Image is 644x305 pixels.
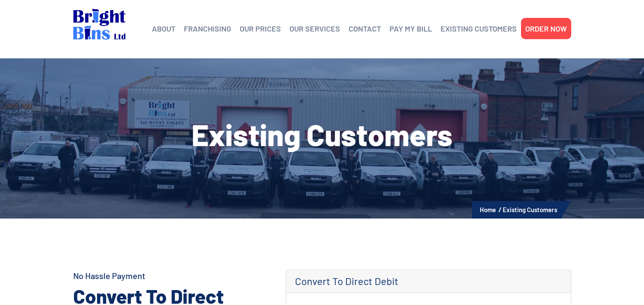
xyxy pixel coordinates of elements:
a: EXISTING CUSTOMERS [441,22,517,35]
a: ORDER NOW [525,22,567,35]
h4: No Hassle Payment [73,270,273,282]
a: Home [480,206,496,213]
a: OUR SERVICES [289,22,340,35]
li: Existing Customers [503,204,557,215]
a: FRANCHISING [184,22,231,35]
a: CONTACT [349,22,381,35]
h4: Convert To Direct Debit [295,275,562,288]
a: PAY MY BILL [389,22,432,35]
a: OUR PRICES [240,22,281,35]
h1: Existing Customers [73,119,571,149]
a: ABOUT [152,22,175,35]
